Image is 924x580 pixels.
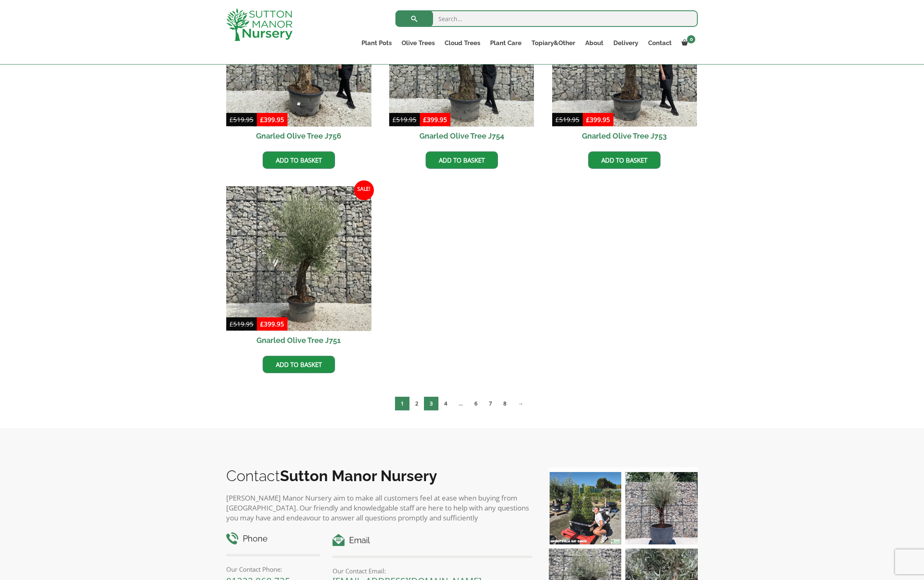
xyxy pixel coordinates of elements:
span: 0 [687,35,695,43]
a: Topiary&Other [527,37,580,49]
a: Add to basket: “Gnarled Olive Tree J753” [588,151,661,169]
a: Page 7 [483,397,498,410]
a: Page 4 [438,397,453,410]
a: → [512,397,529,410]
bdi: 399.95 [586,115,610,124]
a: 0 [677,37,698,49]
a: Delivery [608,37,643,49]
h2: Gnarled Olive Tree J754 [389,127,534,145]
h4: Email [333,534,532,547]
span: Sale! [354,180,374,200]
bdi: 399.95 [260,320,284,328]
span: £ [393,115,396,124]
span: £ [586,115,590,124]
bdi: 399.95 [260,115,284,124]
h2: Gnarled Olive Tree J756 [226,127,371,145]
a: Contact [643,37,677,49]
bdi: 519.95 [555,115,579,124]
p: Our Contact Phone: [226,564,320,574]
bdi: 519.95 [230,115,254,124]
a: Add to basket: “Gnarled Olive Tree J751” [263,356,335,373]
img: Our elegant & picturesque Angustifolia Cones are an exquisite addition to your Bay Tree collectio... [549,472,621,544]
bdi: 519.95 [230,320,254,328]
nav: Product Pagination [226,396,698,414]
span: £ [230,320,233,328]
a: Page 8 [498,397,512,410]
a: Plant Pots [357,37,397,49]
span: £ [260,320,264,328]
img: Gnarled Olive Tree J751 [226,186,371,331]
a: Plant Care [485,37,527,49]
h2: Gnarled Olive Tree J751 [226,331,371,350]
h2: Gnarled Olive Tree J753 [552,127,697,145]
bdi: 399.95 [423,115,447,124]
a: Page 2 [409,397,424,410]
span: £ [230,115,233,124]
a: About [580,37,608,49]
a: Page 6 [469,397,483,410]
h2: Contact [226,467,532,484]
span: Page 1 [395,397,409,410]
span: £ [423,115,427,124]
a: Add to basket: “Gnarled Olive Tree J756” [263,151,335,169]
h4: Phone [226,532,320,545]
p: [PERSON_NAME] Manor Nursery aim to make all customers feel at ease when buying from [GEOGRAPHIC_D... [226,493,532,523]
b: Sutton Manor Nursery [280,467,437,484]
a: Sale! Gnarled Olive Tree J751 [226,186,371,350]
input: Search... [395,10,698,27]
a: Cloud Trees [440,37,485,49]
img: logo [226,8,292,41]
a: Page 3 [424,397,438,410]
a: Add to basket: “Gnarled Olive Tree J754” [426,151,498,169]
span: £ [260,115,264,124]
span: £ [555,115,559,124]
bdi: 519.95 [393,115,417,124]
a: Olive Trees [397,37,440,49]
p: Our Contact Email: [333,566,532,576]
img: A beautiful multi-stem Spanish Olive tree potted in our luxurious fibre clay pots 😍😍 [625,472,698,544]
span: … [453,397,469,410]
